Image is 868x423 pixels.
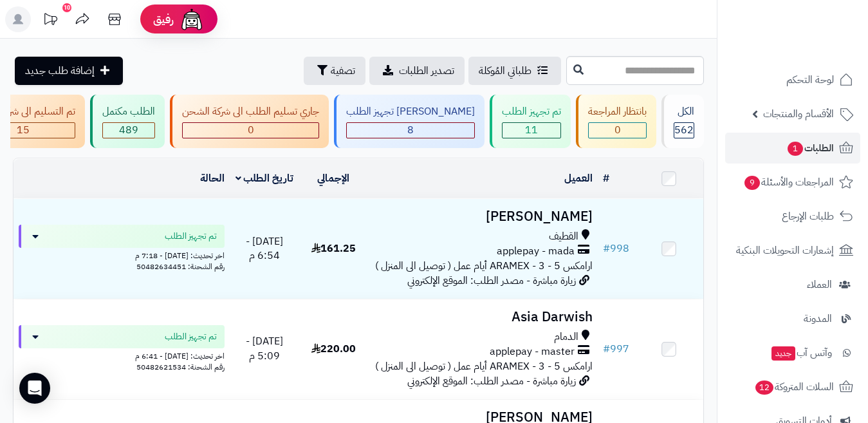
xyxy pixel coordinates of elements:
[603,341,610,357] span: #
[487,95,573,148] a: تم تجهيز الطلب 11
[725,235,860,266] a: إشعارات التحويلات البنكية
[807,276,832,294] span: العملاء
[62,3,71,12] div: 10
[744,176,760,190] span: 9
[200,171,225,186] a: الحالة
[19,248,225,261] div: اخر تحديث: [DATE] - 7:18 م
[248,122,254,138] span: 0
[479,63,531,79] span: طلباتي المُوكلة
[564,171,593,186] a: العميل
[246,234,283,264] span: [DATE] - 6:54 م
[235,171,294,186] a: تاريخ الطلب
[407,373,576,389] span: زيارة مباشرة - مصدر الطلب: الموقع الإلكتروني
[17,122,30,138] span: 15
[19,373,50,404] div: Open Intercom Messenger
[674,122,694,138] span: 562
[725,371,860,402] a: السلات المتروكة12
[490,344,575,359] span: applepay - master
[725,337,860,368] a: وآتس آبجديد
[103,123,154,138] div: 489
[725,167,860,198] a: المراجعات والأسئلة9
[167,95,331,148] a: جاري تسليم الطلب الى شركة الشحن 0
[369,57,465,85] a: تصدير الطلبات
[502,104,561,119] div: تم تجهيز الطلب
[153,12,174,27] span: رفيق
[589,123,646,138] div: 0
[407,122,414,138] span: 8
[725,303,860,334] a: المدونة
[725,64,860,95] a: لوحة التحكم
[304,57,365,85] button: تصفية
[754,378,834,396] span: السلات المتروكة
[525,122,538,138] span: 11
[603,171,609,186] a: #
[165,230,217,243] span: تم تجهيز الطلب
[311,341,356,357] span: 220.00
[786,139,834,157] span: الطلبات
[725,133,860,164] a: الطلبات1
[780,32,856,59] img: logo-2.png
[771,346,795,361] span: جديد
[588,104,647,119] div: بانتظار المراجعة
[331,63,355,79] span: تصفية
[373,310,593,324] h3: Asia Darwish
[183,123,319,138] div: 0
[497,244,575,259] span: applepay - mada
[743,173,834,191] span: المراجعات والأسئلة
[755,381,773,395] span: 12
[468,57,561,85] a: طلباتي المُوكلة
[659,95,706,148] a: الكل562
[603,241,629,256] a: #998
[375,258,593,274] span: ارامكس ARAMEX - 3 - 5 أيام عمل ( توصيل الى المنزل )
[317,171,349,186] a: الإجمالي
[15,57,123,85] a: إضافة طلب جديد
[782,207,834,225] span: طلبات الإرجاع
[347,123,474,138] div: 8
[25,63,95,79] span: إضافة طلب جديد
[246,334,283,364] span: [DATE] - 5:09 م
[88,95,167,148] a: الطلب مكتمل 489
[179,6,205,32] img: ai-face.png
[736,241,834,259] span: إشعارات التحويلات البنكية
[407,273,576,288] span: زيارة مباشرة - مصدر الطلب: الموقع الإلكتروني
[725,269,860,300] a: العملاء
[573,95,659,148] a: بانتظار المراجعة 0
[165,330,217,343] span: تم تجهيز الطلب
[674,104,694,119] div: الكل
[182,104,319,119] div: جاري تسليم الطلب الى شركة الشحن
[311,241,356,256] span: 161.25
[19,348,225,362] div: اخر تحديث: [DATE] - 6:41 م
[346,104,475,119] div: [PERSON_NAME] تجهيز الطلب
[549,229,578,244] span: القطيف
[399,63,454,79] span: تصدير الطلبات
[603,341,629,357] a: #997
[804,310,832,328] span: المدونة
[770,344,832,362] span: وآتس آب
[786,71,834,89] span: لوحة التحكم
[119,122,138,138] span: 489
[788,142,803,156] span: 1
[34,6,66,35] a: تحديثات المنصة
[763,105,834,123] span: الأقسام والمنتجات
[375,359,593,374] span: ارامكس ARAMEX - 3 - 5 أيام عمل ( توصيل الى المنزل )
[603,241,610,256] span: #
[614,122,621,138] span: 0
[136,361,225,373] span: رقم الشحنة: 50482621534
[373,209,593,224] h3: [PERSON_NAME]
[102,104,155,119] div: الطلب مكتمل
[331,95,487,148] a: [PERSON_NAME] تجهيز الطلب 8
[554,330,578,344] span: الدمام
[725,201,860,232] a: طلبات الإرجاع
[503,123,560,138] div: 11
[136,261,225,272] span: رقم الشحنة: 50482634451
